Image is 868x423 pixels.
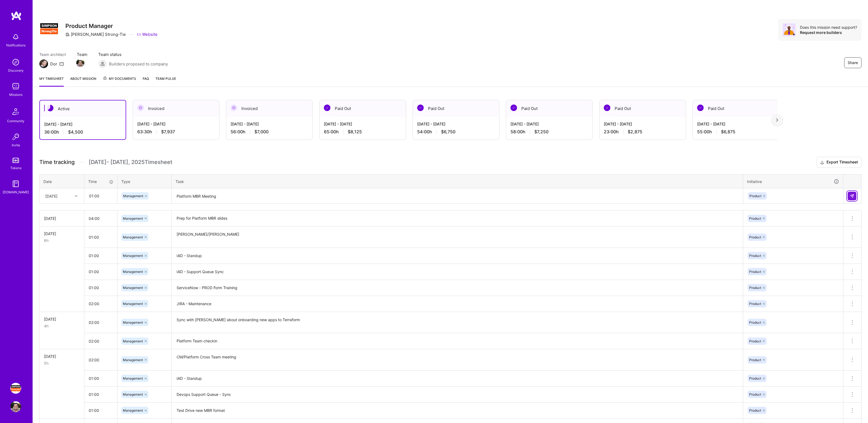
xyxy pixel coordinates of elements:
[510,121,588,127] div: [DATE] - [DATE]
[848,60,858,65] span: Share
[697,129,775,135] div: 55:00 h
[776,118,778,122] img: right
[44,353,80,359] div: [DATE]
[123,358,143,362] span: Management
[103,76,136,87] a: My Documents
[800,25,857,30] div: Does this mission need support?
[8,68,24,73] div: Discovery
[599,100,686,117] div: Paid Out
[123,408,143,412] span: Management
[39,19,59,39] img: Company Logo
[161,129,175,135] span: $7,937
[45,193,58,199] div: [DATE]
[10,81,21,92] img: teamwork
[749,286,761,290] span: Product
[417,121,495,127] div: [DATE] - [DATE]
[510,105,517,111] img: Paid Out
[84,211,117,226] input: HH:MM
[172,312,742,333] textarea: Sync with [PERSON_NAME] about onboarding new apps to Terraform
[77,58,84,68] a: Team Member Avatar
[103,76,136,82] span: My Documents
[155,76,176,87] a: Team Pulse
[44,323,80,329] div: 4h
[749,270,761,274] span: Product
[3,189,29,195] div: [DOMAIN_NAME]
[123,286,143,290] span: Management
[65,23,158,29] h3: Product Manager
[10,178,21,189] img: guide book
[783,23,796,36] img: Avatar
[40,100,126,117] div: Active
[123,339,143,343] span: Management
[123,302,143,306] span: Management
[9,92,23,97] div: Missions
[7,118,24,124] div: Community
[604,129,681,135] div: 23:00 h
[604,105,610,111] img: Paid Out
[800,30,857,35] div: Request more builders
[44,316,80,322] div: [DATE]
[749,339,761,343] span: Product
[137,105,144,111] img: Invoiced
[84,230,117,244] input: HH:MM
[324,105,330,111] img: Paid Out
[417,105,424,111] img: Paid Out
[123,194,143,198] span: Management
[89,159,172,166] span: [DATE] - [DATE] , 2025 Timesheet
[9,401,23,412] a: User Avatar
[844,57,861,68] button: Share
[39,52,66,57] span: Team architect
[123,392,143,396] span: Management
[84,353,117,367] input: HH:MM
[84,296,117,311] input: HH:MM
[324,129,401,135] div: 65:00 h
[44,360,80,366] div: 5h
[226,100,312,117] div: Invoiced
[137,121,215,127] div: [DATE] - [DATE]
[39,76,64,87] a: My timesheet
[749,235,761,239] span: Product
[123,376,143,380] span: Management
[749,320,761,324] span: Product
[10,57,21,68] img: discovery
[12,158,19,163] img: tokens
[59,62,64,66] i: icon Mail
[172,227,742,247] textarea: [PERSON_NAME]/[PERSON_NAME]
[11,11,22,21] img: logo
[172,403,742,418] textarea: Test Drive new MBR format
[98,52,168,57] span: Team status
[749,408,761,412] span: Product
[172,350,742,370] textarea: CM/Platform Cross Team meeting
[749,194,761,198] span: Product
[441,129,455,135] span: $6,750
[510,129,588,135] div: 58:00 h
[75,195,78,197] i: icon Chevron
[84,387,117,402] input: HH:MM
[84,315,117,330] input: HH:MM
[84,264,117,279] input: HH:MM
[749,254,761,258] span: Product
[65,31,126,37] div: [PERSON_NAME] Strong-Tie
[123,320,143,324] span: Management
[693,100,779,117] div: Paid Out
[749,392,761,396] span: Product
[747,178,839,185] div: Initiative
[137,31,158,37] a: Website
[172,371,742,386] textarea: IAD - Standup
[155,77,176,81] span: Team Pulse
[254,129,269,135] span: $7,000
[47,105,53,111] img: Active
[413,100,499,117] div: Paid Out
[417,129,495,135] div: 54:00 h
[12,142,20,148] div: Invite
[172,334,742,349] textarea: Platform Team checkin
[85,189,117,203] input: HH:MM
[534,129,548,135] span: $7,250
[70,76,96,87] a: About Mission
[749,216,761,220] span: Product
[749,376,761,380] span: Product
[10,31,21,42] img: bell
[320,100,406,117] div: Paid Out
[39,159,75,166] span: Time tracking
[10,131,21,142] img: Invite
